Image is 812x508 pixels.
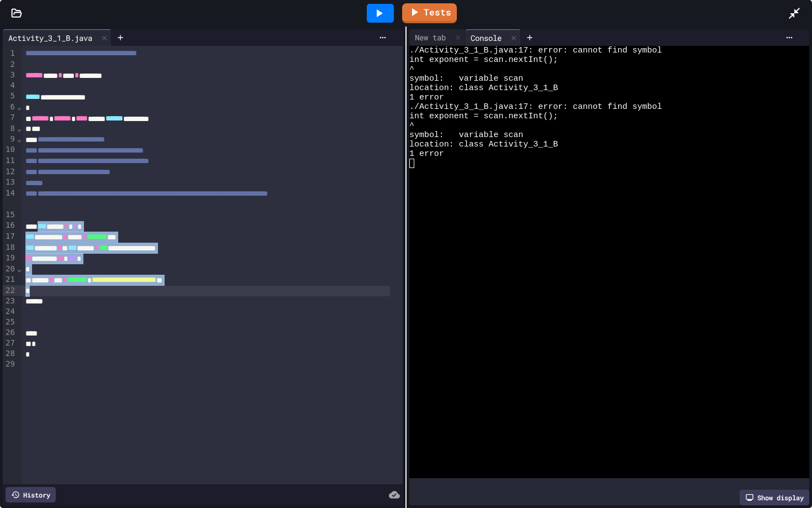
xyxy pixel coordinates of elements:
[409,121,414,130] span: ^
[409,112,558,121] span: int exponent = scan.nextInt();
[409,130,523,140] span: symbol: variable scan
[409,93,444,102] span: 1 error
[409,46,662,55] span: ./Activity_3_1_B.java:17: error: cannot find symbol
[409,83,558,93] span: location: class Activity_3_1_B
[409,140,558,149] span: location: class Activity_3_1_B
[4,4,76,70] div: Chat with us now!Close
[409,55,558,65] span: int exponent = scan.nextInt();
[409,149,444,159] span: 1 error
[409,65,414,74] span: ^
[409,102,662,112] span: ./Activity_3_1_B.java:17: error: cannot find symbol
[409,74,523,83] span: symbol: variable scan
